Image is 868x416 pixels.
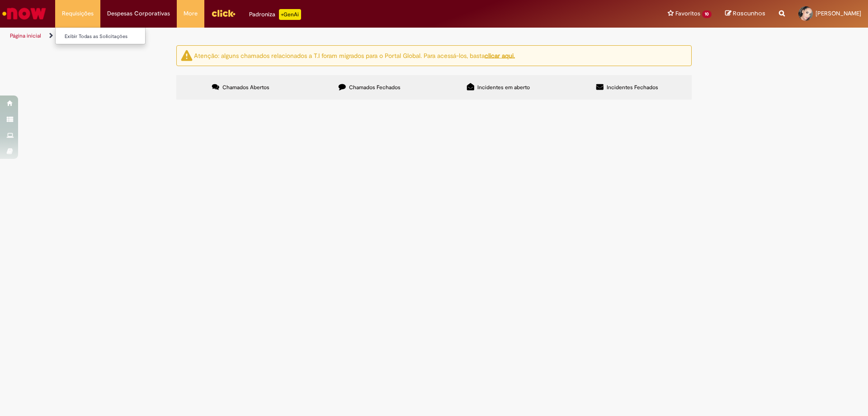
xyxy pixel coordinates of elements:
[477,84,530,91] span: Incidentes em aberto
[485,51,515,59] a: clicar aqui.
[725,10,765,18] a: Rascunhos
[1,5,47,23] img: ServiceNow
[349,84,401,91] span: Chamados Fechados
[702,10,712,18] span: 10
[249,9,301,20] div: Padroniza
[222,84,269,91] span: Chamados Abertos
[62,9,94,18] span: Requisições
[607,84,658,91] span: Incidentes Fechados
[7,28,572,44] ul: Trilhas de página
[10,32,41,39] a: Página inicial
[211,6,236,20] img: click_logo_yellow_360x200.png
[56,32,155,42] a: Exibir Todas as Solicitações
[816,10,861,17] span: [PERSON_NAME]
[279,9,301,20] p: +GenAi
[194,51,515,59] ng-bind-html: Atenção: alguns chamados relacionados a T.I foram migrados para o Portal Global. Para acessá-los,...
[733,9,765,18] span: Rascunhos
[107,9,170,18] span: Despesas Corporativas
[184,9,198,18] span: More
[675,9,700,18] span: Favoritos
[55,27,146,44] ul: Requisições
